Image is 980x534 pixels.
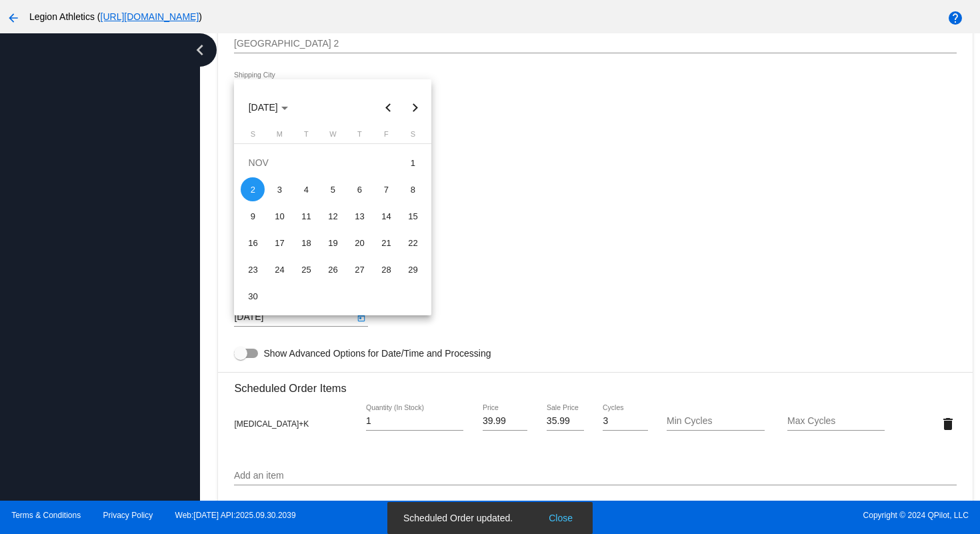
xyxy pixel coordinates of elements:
[346,176,373,203] td: November 6, 2025
[294,257,318,281] div: 25
[373,176,399,203] td: November 7, 2025
[294,231,318,255] div: 18
[267,257,291,281] div: 24
[321,231,345,255] div: 19
[401,151,425,175] div: 1
[346,203,373,229] td: November 13, 2025
[319,130,346,143] th: Wednesday
[239,256,266,283] td: November 23, 2025
[266,176,293,203] td: November 3, 2025
[267,177,291,201] div: 3
[347,257,371,281] div: 27
[373,203,399,229] td: November 14, 2025
[319,229,346,256] td: November 19, 2025
[241,231,265,255] div: 16
[374,257,398,281] div: 28
[321,177,345,201] div: 5
[293,203,319,229] td: November 11, 2025
[346,256,373,283] td: November 27, 2025
[374,204,398,228] div: 14
[266,256,293,283] td: November 24, 2025
[321,204,345,228] div: 12
[401,231,425,255] div: 22
[399,229,426,256] td: November 22, 2025
[373,130,399,143] th: Friday
[319,203,346,229] td: November 12, 2025
[293,130,319,143] th: Tuesday
[321,257,345,281] div: 26
[399,176,426,203] td: November 8, 2025
[266,203,293,229] td: November 10, 2025
[401,94,428,121] button: Next month
[347,177,371,201] div: 6
[401,177,425,201] div: 8
[241,204,265,228] div: 9
[239,203,266,229] td: November 9, 2025
[293,176,319,203] td: November 4, 2025
[241,257,265,281] div: 23
[239,283,266,309] td: November 30, 2025
[241,177,265,201] div: 2
[293,256,319,283] td: November 25, 2025
[346,130,373,143] th: Thursday
[239,130,266,143] th: Sunday
[294,177,318,201] div: 4
[399,256,426,283] td: November 29, 2025
[374,177,398,201] div: 7
[266,229,293,256] td: November 17, 2025
[266,130,293,143] th: Monday
[399,149,426,176] td: November 1, 2025
[294,204,318,228] div: 11
[267,204,291,228] div: 10
[401,204,425,228] div: 15
[401,257,425,281] div: 29
[293,229,319,256] td: November 18, 2025
[241,284,265,308] div: 30
[319,256,346,283] td: November 26, 2025
[347,231,371,255] div: 20
[346,229,373,256] td: November 20, 2025
[375,94,401,121] button: Previous month
[267,231,291,255] div: 17
[319,176,346,203] td: November 5, 2025
[347,204,371,228] div: 13
[373,256,399,283] td: November 28, 2025
[239,229,266,256] td: November 16, 2025
[239,176,266,203] td: November 2, 2025
[249,102,288,113] span: [DATE]
[238,94,299,121] button: Choose month and year
[399,203,426,229] td: November 15, 2025
[399,130,426,143] th: Saturday
[239,149,399,176] td: NOV
[373,229,399,256] td: November 21, 2025
[374,231,398,255] div: 21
